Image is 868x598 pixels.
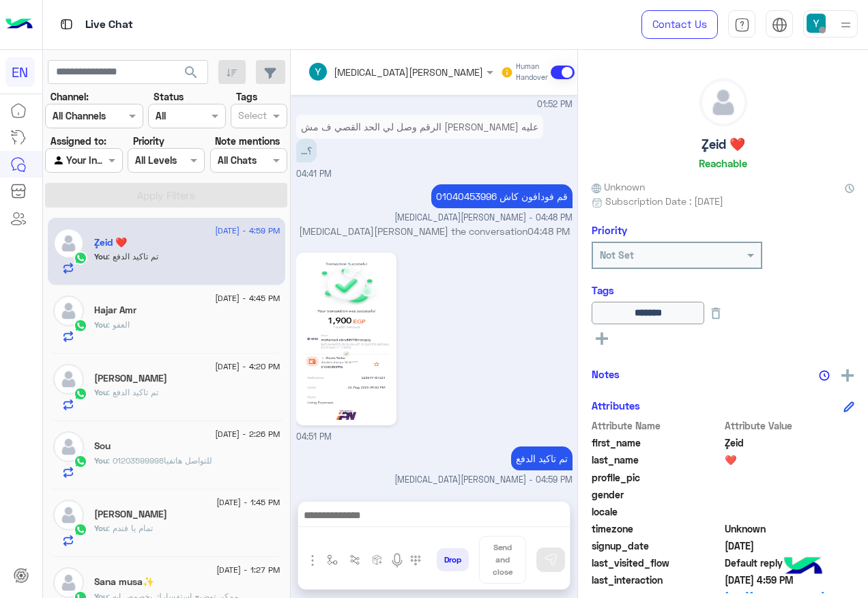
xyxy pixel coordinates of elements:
h5: ٕZeid ❤️ [701,137,745,152]
button: Trigger scenario [344,549,366,571]
img: tab [772,17,787,33]
span: Attribute Name [592,418,722,433]
h5: Sana musa✨ [94,576,154,588]
span: 01:52 PM [537,98,573,111]
span: [DATE] - 4:59 PM [215,225,280,237]
img: tab [58,16,75,33]
button: select flow [321,549,344,571]
p: [MEDICAL_DATA][PERSON_NAME] the conversation [296,224,573,238]
img: WhatsApp [74,319,87,332]
button: Apply Filters [45,183,287,208]
label: Priority [133,134,164,148]
img: 619912130925470.jpg [300,256,393,422]
span: 04:41 PM [296,169,332,179]
span: You [94,251,108,261]
img: hulul-logo.png [779,543,827,591]
span: search [183,64,199,81]
h5: Ahmed Emad [94,373,167,384]
img: add [841,369,854,382]
img: WhatsApp [74,251,87,265]
img: tab [734,17,750,33]
img: defaultAdmin.png [700,79,747,126]
span: ❤️ [725,453,855,467]
span: 2024-12-28T12:53:51.473Z [725,539,855,553]
img: send message [544,553,558,567]
span: للتواصل هاتفيا01203599998 [108,455,212,466]
div: EN [5,57,35,87]
img: create order [372,554,383,565]
img: make a call [410,555,421,566]
img: defaultAdmin.png [53,567,84,598]
img: notes [819,370,830,381]
span: Unknown [592,180,645,194]
button: Send and close [479,536,526,584]
span: 2025-08-23T13:59:51.035Z [725,573,855,587]
span: You [94,387,108,397]
span: ٕZeid [725,436,855,450]
h6: Attributes [592,399,640,412]
span: timezone [592,522,722,536]
button: Drop [437,548,469,571]
span: gender [592,487,722,502]
span: You [94,319,108,330]
span: Subscription Date : [DATE] [605,194,723,208]
p: Live Chat [85,16,133,34]
span: Attribute Value [725,418,855,433]
a: tab [728,10,755,39]
img: WhatsApp [74,455,87,468]
span: تم تاكيد الدفع [108,387,158,397]
span: [DATE] - 4:45 PM [215,292,280,304]
p: 23/8/2025, 4:41 PM [296,115,543,139]
img: send attachment [304,552,321,569]
span: 04:51 PM [296,431,332,442]
img: Logo [5,10,33,39]
small: Human Handover [516,61,548,83]
img: defaultAdmin.png [53,431,84,462]
img: Trigger scenario [349,554,360,565]
p: 23/8/2025, 4:48 PM [431,184,573,208]
span: null [725,504,855,519]
img: WhatsApp [74,523,87,537]
span: last_name [592,453,722,467]
img: select flow [327,554,338,565]
span: العفو [108,319,130,330]
span: profile_pic [592,470,722,485]
img: defaultAdmin.png [53,228,84,259]
span: [MEDICAL_DATA][PERSON_NAME] - 04:48 PM [394,212,573,225]
span: Default reply [725,556,855,570]
label: Channel: [50,89,89,104]
span: signup_date [592,539,722,553]
h6: Tags [592,284,854,296]
span: [DATE] - 4:20 PM [215,360,280,373]
h6: Notes [592,368,620,380]
img: profile [837,16,854,33]
span: last_interaction [592,573,722,587]
span: You [94,523,108,533]
span: Unknown [725,522,855,536]
img: userImage [807,14,826,33]
span: first_name [592,436,722,450]
span: [DATE] - 2:26 PM [215,428,280,440]
label: Tags [236,89,257,104]
button: create order [366,549,389,571]
h6: Reachable [699,157,747,169]
label: Note mentions [215,134,280,148]
span: [DATE] - 1:45 PM [216,496,280,509]
a: Contact Us [641,10,718,39]
button: search [175,60,208,89]
img: send voice note [389,552,405,569]
h5: Sou [94,440,111,452]
span: 04:48 PM [527,225,570,237]
h5: ٕZeid ❤️ [94,237,127,248]
img: defaultAdmin.png [53,500,84,530]
span: [MEDICAL_DATA][PERSON_NAME] - 04:59 PM [394,474,573,487]
img: defaultAdmin.png [53,296,84,326]
h5: Hajar Amr [94,304,136,316]
span: تمام يا فندم [108,523,153,533]
h6: Priority [592,224,627,236]
span: [DATE] - 1:27 PM [216,564,280,576]
img: WhatsApp [74,387,87,401]
label: Status [154,89,184,104]
p: 23/8/2025, 4:41 PM [296,139,317,162]
span: تم تاكيد الدفع [108,251,158,261]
